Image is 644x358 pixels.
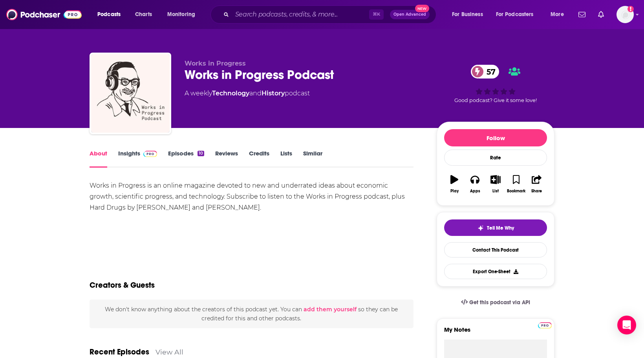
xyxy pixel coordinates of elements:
button: open menu [491,8,545,21]
span: Podcasts [97,9,121,20]
div: 57Good podcast? Give it some love! [437,60,554,108]
button: Follow [444,129,547,146]
span: Charts [135,9,152,20]
a: Similar [303,150,322,168]
div: Rate [444,150,547,166]
button: open menu [545,8,574,21]
div: List [492,189,499,194]
svg: Add a profile image [628,6,634,12]
a: Contact This Podcast [444,242,547,258]
a: Episodes10 [168,150,204,168]
button: open menu [446,8,493,21]
span: Works in Progress [185,60,246,67]
img: Podchaser Pro [538,322,552,329]
span: Monitoring [167,9,195,20]
a: Show notifications dropdown [595,8,607,21]
img: Podchaser Pro [143,151,157,157]
a: History [262,89,285,97]
a: Technology [212,89,249,97]
input: Search podcasts, credits, & more... [232,8,369,21]
span: and [249,89,262,97]
div: Works in Progress is an online magazine devoted to new and underrated ideas about economic growth... [90,180,413,213]
a: About [90,150,107,168]
a: View All [156,348,183,356]
span: New [415,5,429,12]
img: Works in Progress Podcast [91,54,170,133]
img: tell me why sparkle [478,225,484,231]
span: Tell Me Why [487,225,514,231]
div: Bookmark [507,189,525,194]
div: Play [450,189,459,194]
button: Play [444,170,465,198]
button: List [485,170,506,198]
span: Good podcast? Give it some love! [454,97,537,103]
span: For Podcasters [496,9,534,20]
a: Show notifications dropdown [575,8,589,21]
span: We don't know anything about the creators of this podcast yet . You can so they can be credited f... [105,306,398,321]
a: InsightsPodchaser Pro [118,150,157,168]
h2: Creators & Guests [90,280,155,290]
span: Open Advanced [393,13,426,16]
button: Bookmark [506,170,526,198]
button: tell me why sparkleTell Me Why [444,219,547,236]
img: User Profile [617,6,634,23]
button: open menu [92,8,131,21]
span: Get this podcast via API [469,299,530,306]
a: Reviews [215,150,238,168]
a: Recent Episodes [90,347,149,357]
a: Charts [130,8,157,21]
div: Apps [470,189,480,194]
button: Open AdvancedNew [390,10,430,19]
button: Share [527,170,547,198]
button: add them yourself [304,306,357,312]
span: ⌘ K [369,9,384,20]
a: Pro website [538,321,552,329]
div: 10 [198,151,204,156]
button: open menu [162,8,205,21]
span: 57 [479,65,499,79]
div: Open Intercom Messenger [617,316,636,334]
a: 57 [471,65,499,79]
span: More [551,9,564,20]
button: Export One-Sheet [444,264,547,279]
a: Get this podcast via API [455,293,536,312]
div: A weekly podcast [185,89,310,98]
span: Logged in as Isla [617,6,634,23]
label: My Notes [444,326,547,340]
img: Podchaser - Follow, Share and Rate Podcasts [6,7,82,22]
button: Show profile menu [617,6,634,23]
a: Credits [249,150,269,168]
div: Share [531,189,542,194]
a: Lists [280,150,292,168]
span: For Business [452,9,483,20]
div: Search podcasts, credits, & more... [218,5,444,24]
button: Apps [465,170,485,198]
